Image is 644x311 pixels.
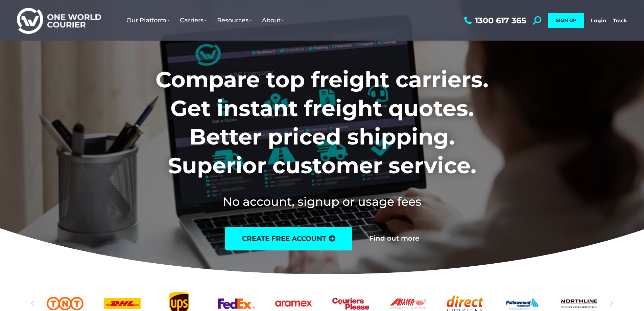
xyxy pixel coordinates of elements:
span: About [262,17,284,24]
h1: Compare top freight carriers. Get instant freight quotes. Better priced shipping. Superior custom... [111,65,533,180]
a: create free account [225,227,352,250]
a: Track [613,17,627,24]
a: Carriers [175,10,212,31]
h2: No account, signup or usage fees [111,193,533,210]
span: Our Platform [126,17,170,24]
a: 1300 617 365 [462,16,526,25]
a: About [257,10,289,31]
span: SIGN UP [556,17,576,23]
span: Carriers [180,17,207,24]
a: SIGN UP [548,13,584,28]
a: Login [591,17,606,24]
a: Find out more [369,235,419,242]
img: One World Courier [17,7,101,34]
a: Our Platform [121,10,175,31]
span: Resources [217,17,252,24]
a: Resources [212,10,257,31]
